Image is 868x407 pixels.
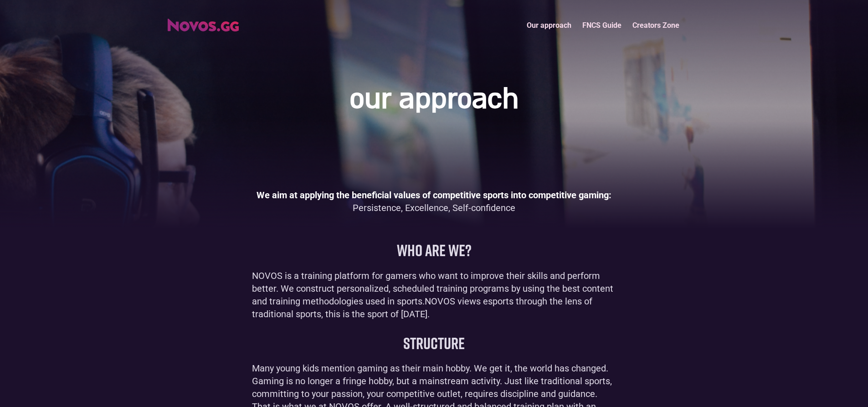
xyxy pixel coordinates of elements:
div: We aim at applying the beneficial values of competitive sports into competitive gaming: [257,173,611,201]
h2: who are we? [252,240,616,260]
a: Our approach [521,15,577,35]
a: Creators Zone [627,15,685,35]
strong: Structure [252,333,616,353]
div: NOVOS is a training platform for gamers who want to improve their skills and perform better. We c... [252,269,616,320]
h1: our approach [349,82,519,118]
a: home [168,15,239,31]
p: Persistence, Excellence, Self-confidence [353,201,515,214]
a: FNCS Guide [577,15,627,35]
